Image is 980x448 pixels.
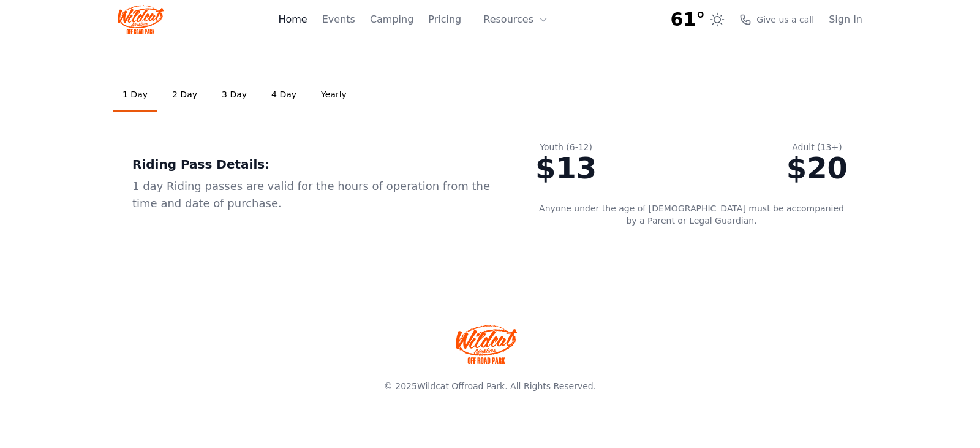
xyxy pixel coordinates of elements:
div: 1 day Riding passes are valid for the hours of operation from the time and date of purchase. [132,178,496,212]
a: Camping [370,12,413,27]
a: 4 Day [262,78,306,112]
img: Wildcat Logo [118,5,164,34]
img: Wildcat Offroad park [456,325,517,364]
a: Pricing [428,12,461,27]
div: $20 [786,153,848,183]
a: Yearly [311,78,356,112]
a: Events [322,12,355,27]
button: Resources [476,7,556,32]
a: 2 Day [162,78,207,112]
span: 61° [671,9,706,31]
p: Anyone under the age of [DEMOGRAPHIC_DATA] must be accompanied by a Parent or Legal Guardian. [535,202,848,227]
span: © 2025 . All Rights Reserved. [384,381,596,391]
div: Riding Pass Details: [132,156,496,173]
a: Home [278,12,307,27]
a: Wildcat Offroad Park [417,381,505,391]
div: Youth (6-12) [535,141,597,153]
a: Sign In [829,12,862,27]
a: 1 Day [113,78,157,112]
a: Give us a call [739,13,814,26]
span: Give us a call [756,13,814,26]
div: $13 [535,153,597,183]
a: 3 Day [212,78,257,112]
div: Adult (13+) [786,141,848,153]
